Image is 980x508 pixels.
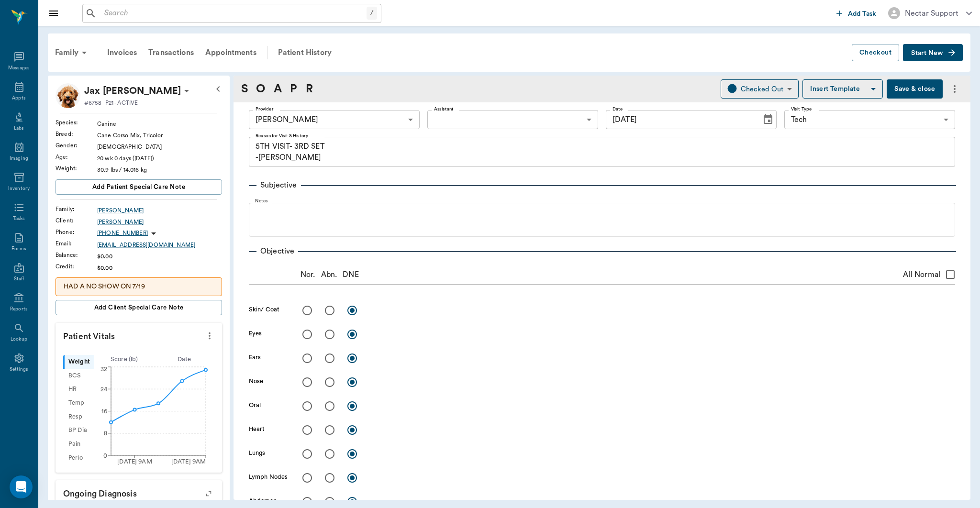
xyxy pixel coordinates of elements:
[56,205,97,213] div: Family :
[434,106,454,112] label: Assistant
[56,323,222,347] p: Patient Vitals
[903,44,963,62] button: Start New
[97,143,222,151] div: [DEMOGRAPHIC_DATA]
[84,99,138,107] p: #6758_P21 - ACTIVE
[56,179,222,195] button: Add patient Special Care Note
[249,353,261,362] label: Ears
[12,95,25,102] div: Appts
[63,396,94,410] div: Temp
[905,8,958,19] div: Nectar Support
[202,328,217,344] button: more
[63,437,94,451] div: Pain
[11,245,26,253] div: Forms
[97,166,222,174] div: 30.9 lbs / 14.016 kg
[56,239,97,248] div: Email :
[249,449,266,457] label: Lungs
[255,198,268,205] label: Notes
[321,269,337,280] p: Abn.
[100,7,367,20] input: Search
[256,133,308,139] label: Reason for Visit & History
[741,84,784,95] div: Checked Out
[241,80,248,98] a: S
[200,41,262,64] a: Appointments
[92,182,185,192] span: Add patient Special Care Note
[10,306,28,313] div: Reports
[97,131,222,140] div: Cane Corso Mix, Tricolor
[290,80,297,98] a: P
[758,110,778,129] button: Choose date, selected date is Sep 11, 2025
[256,245,298,257] p: Objective
[104,431,107,436] tspan: 8
[97,264,222,272] div: $0.00
[13,215,25,222] div: Tasks
[10,475,33,498] div: Open Intercom Messenger
[249,377,263,386] label: Nose
[784,110,955,129] div: Tech
[97,218,222,226] a: [PERSON_NAME]
[8,185,30,192] div: Inventory
[8,65,30,72] div: Messages
[274,80,282,98] a: A
[256,106,273,112] label: Provider
[249,305,279,314] label: Skin/ Coat
[833,4,880,22] button: Add Task
[947,81,963,97] button: more
[94,302,184,313] span: Add client Special Care Note
[56,216,97,225] div: Client :
[56,262,97,271] div: Credit :
[101,409,107,414] tspan: 16
[103,453,107,458] tspan: 0
[256,80,265,98] a: O
[56,300,222,315] button: Add client Special Care Note
[49,41,96,64] div: Family
[606,110,755,129] input: MM/DD/YYYY
[249,473,288,481] label: Lymph Nodes
[802,79,883,99] button: Insert Template
[249,425,265,433] label: Heart
[94,355,155,364] div: Score ( lb )
[612,106,623,112] label: Date
[56,118,97,127] div: Species :
[143,41,200,64] a: Transactions
[880,4,980,22] button: Nectar Support
[14,276,24,283] div: Staff
[56,83,80,108] img: Profile Image
[100,386,108,392] tspan: 24
[97,252,222,261] div: $0.00
[56,141,97,150] div: Gender :
[256,179,301,191] p: Subjective
[887,79,943,99] button: Save & close
[44,4,63,23] button: Close drawer
[97,206,222,215] a: [PERSON_NAME]
[117,459,152,464] tspan: [DATE] 9AM
[249,329,262,338] label: Eyes
[63,424,94,438] div: BP Dia
[14,125,24,132] div: Labs
[301,269,315,280] p: Nor.
[97,241,222,249] a: [EMAIL_ADDRESS][DOMAIN_NAME]
[56,130,97,138] div: Breed :
[63,383,94,397] div: HR
[343,269,358,280] p: DNE
[63,369,94,383] div: BCS
[84,83,181,99] div: Jax Kilgore
[171,459,206,464] tspan: [DATE] 9AM
[791,106,812,112] label: Visit Type
[11,336,27,343] div: Lookup
[249,401,261,409] label: Oral
[84,83,181,99] p: Jax [PERSON_NAME]
[63,451,94,465] div: Perio
[56,228,97,236] div: Phone :
[10,155,28,162] div: Imaging
[56,153,97,161] div: Age :
[97,229,148,237] p: [PHONE_NUMBER]
[64,282,214,292] p: HAD A NO SHOW ON 7/19
[367,7,377,20] div: /
[272,41,337,64] a: Patient History
[249,497,277,505] label: Abdomen
[306,80,313,98] a: R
